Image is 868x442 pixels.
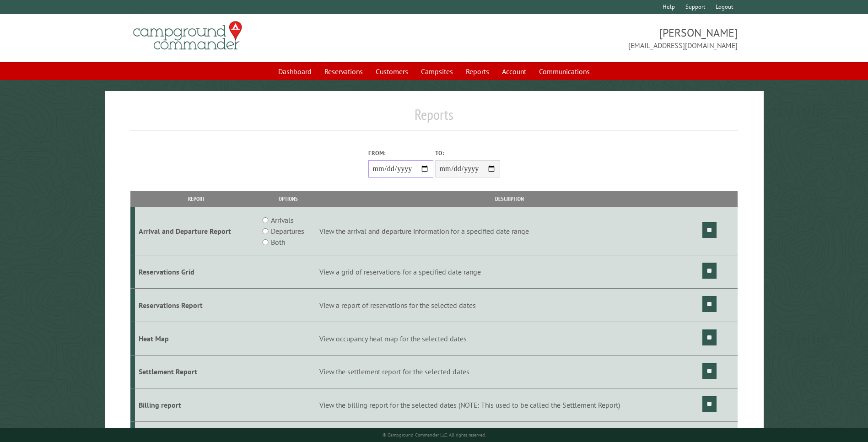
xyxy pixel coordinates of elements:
[135,288,258,322] td: Reservations Report
[383,432,486,438] small: © Campground Commander LLC. All rights reserved.
[318,388,701,422] td: View the billing report for the selected dates (NOTE: This used to be called the Settlement Report)
[368,149,433,157] label: From:
[319,63,368,80] a: Reservations
[135,355,258,388] td: Settlement Report
[318,207,701,255] td: View the arrival and departure information for a specified date range
[135,388,258,422] td: Billing report
[130,18,245,54] img: Campground Commander
[496,63,532,80] a: Account
[273,63,317,80] a: Dashboard
[135,255,258,289] td: Reservations Grid
[435,149,500,157] label: To:
[271,215,294,226] label: Arrivals
[434,25,738,51] span: [PERSON_NAME] [EMAIL_ADDRESS][DOMAIN_NAME]
[534,63,595,80] a: Communications
[370,63,414,80] a: Customers
[318,191,701,207] th: Description
[135,322,258,355] td: Heat Map
[135,207,258,255] td: Arrival and Departure Report
[318,322,701,355] td: View occupancy heat map for the selected dates
[135,191,258,207] th: Report
[258,191,318,207] th: Options
[318,255,701,289] td: View a grid of reservations for a specified date range
[271,237,285,248] label: Both
[271,226,304,237] label: Departures
[415,63,458,80] a: Campsites
[318,288,701,322] td: View a report of reservations for the selected dates
[130,106,737,131] h1: Reports
[318,355,701,388] td: View the settlement report for the selected dates
[460,63,495,80] a: Reports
